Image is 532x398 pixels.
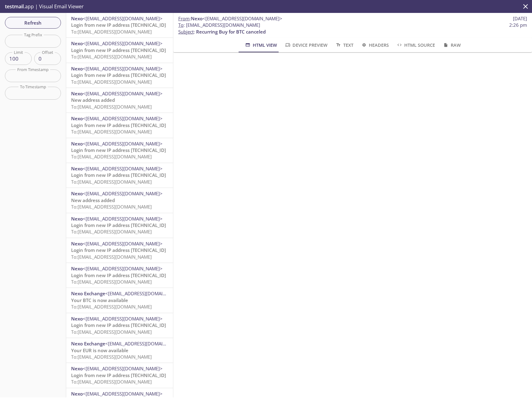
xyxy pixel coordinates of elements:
[83,190,163,197] span: <[EMAIL_ADDRESS][DOMAIN_NAME]>
[71,115,83,121] span: Nexo
[71,216,83,222] span: Nexo
[361,41,389,49] span: Headers
[71,290,105,297] span: Nexo Exchange
[71,22,166,28] span: Login from new IP address [TECHNICAL_ID]
[442,41,461,49] span: Raw
[83,265,163,272] span: <[EMAIL_ADDRESS][DOMAIN_NAME]>
[71,316,83,322] span: Nexo
[71,354,152,360] span: To: [EMAIL_ADDRESS][DOMAIN_NAME]
[178,29,194,35] span: Subject
[71,72,166,78] span: Login from new IP address [TECHNICAL_ID]
[71,241,83,247] span: Nexo
[71,204,152,210] span: To: [EMAIL_ADDRESS][DOMAIN_NAME]
[83,90,163,97] span: <[EMAIL_ADDRESS][DOMAIN_NAME]>
[71,90,83,97] span: Nexo
[71,365,83,372] span: Nexo
[66,13,173,38] div: Nexo<[EMAIL_ADDRESS][DOMAIN_NAME]>Login from new IP address [TECHNICAL_ID]To:[EMAIL_ADDRESS][DOMA...
[71,279,152,285] span: To: [EMAIL_ADDRESS][DOMAIN_NAME]
[396,41,435,49] span: HTML Source
[71,297,128,303] span: Your BTC is now available
[66,288,173,312] div: Nexo Exchange<[EMAIL_ADDRESS][DOMAIN_NAME]>Your BTC is now availableTo:[EMAIL_ADDRESS][DOMAIN_NAME]
[66,213,173,238] div: Nexo<[EMAIL_ADDRESS][DOMAIN_NAME]>Login from new IP address [TECHNICAL_ID]To:[EMAIL_ADDRESS][DOMA...
[71,179,152,185] span: To: [EMAIL_ADDRESS][DOMAIN_NAME]
[71,104,152,110] span: To: [EMAIL_ADDRESS][DOMAIN_NAME]
[71,229,152,235] span: To: [EMAIL_ADDRESS][DOMAIN_NAME]
[71,190,83,197] span: Nexo
[71,265,83,272] span: Nexo
[71,129,152,135] span: To: [EMAIL_ADDRESS][DOMAIN_NAME]
[178,15,190,22] span: From
[71,391,83,397] span: Nexo
[196,29,266,35] span: Recurring Buy for BTC canceled
[71,147,166,153] span: Login from new IP address [TECHNICAL_ID]
[66,238,173,263] div: Nexo<[EMAIL_ADDRESS][DOMAIN_NAME]>Login from new IP address [TECHNICAL_ID]To:[EMAIL_ADDRESS][DOMA...
[83,115,163,121] span: <[EMAIL_ADDRESS][DOMAIN_NAME]>
[66,113,173,137] div: Nexo<[EMAIL_ADDRESS][DOMAIN_NAME]>Login from new IP address [TECHNICAL_ID]To:[EMAIL_ADDRESS][DOMA...
[66,88,173,113] div: Nexo<[EMAIL_ADDRESS][DOMAIN_NAME]>New address addedTo:[EMAIL_ADDRESS][DOMAIN_NAME]
[71,47,166,53] span: Login from new IP address [TECHNICAL_ID]
[71,15,83,22] span: Nexo
[66,38,173,62] div: Nexo<[EMAIL_ADDRESS][DOMAIN_NAME]>Login from new IP address [TECHNICAL_ID]To:[EMAIL_ADDRESS][DOMA...
[71,79,152,85] span: To: [EMAIL_ADDRESS][DOMAIN_NAME]
[203,15,282,22] span: <[EMAIL_ADDRESS][DOMAIN_NAME]>
[83,216,163,222] span: <[EMAIL_ADDRESS][DOMAIN_NAME]>
[71,54,152,60] span: To: [EMAIL_ADDRESS][DOMAIN_NAME]
[71,322,166,328] span: Login from new IP address [TECHNICAL_ID]
[83,40,163,46] span: <[EMAIL_ADDRESS][DOMAIN_NAME]>
[71,247,166,253] span: Login from new IP address [TECHNICAL_ID]
[71,66,83,72] span: Nexo
[71,141,83,147] span: Nexo
[83,15,163,22] span: <[EMAIL_ADDRESS][DOMAIN_NAME]>
[10,19,56,27] span: Refresh
[513,15,527,22] span: [DATE]
[71,347,128,353] span: Your EUR is now available
[71,372,166,378] span: Login from new IP address [TECHNICAL_ID]
[71,272,166,278] span: Login from new IP address [TECHNICAL_ID]
[66,313,173,338] div: Nexo<[EMAIL_ADDRESS][DOMAIN_NAME]>Login from new IP address [TECHNICAL_ID]To:[EMAIL_ADDRESS][DOMA...
[244,41,277,49] span: HTML View
[71,172,166,178] span: Login from new IP address [TECHNICAL_ID]
[71,122,166,128] span: Login from new IP address [TECHNICAL_ID]
[71,379,152,385] span: To: [EMAIL_ADDRESS][DOMAIN_NAME]
[83,66,163,72] span: <[EMAIL_ADDRESS][DOMAIN_NAME]>
[71,153,152,160] span: To: [EMAIL_ADDRESS][DOMAIN_NAME]
[66,338,173,363] div: Nexo Exchange<[EMAIL_ADDRESS][DOMAIN_NAME]>Your EUR is now availableTo:[EMAIL_ADDRESS][DOMAIN_NAME]
[71,97,115,103] span: New address added
[5,17,61,29] button: Refresh
[71,329,152,335] span: To: [EMAIL_ADDRESS][DOMAIN_NAME]
[105,290,185,297] span: <[EMAIL_ADDRESS][DOMAIN_NAME]>
[71,222,166,228] span: Login from new IP address [TECHNICAL_ID]
[5,3,24,10] span: testmail
[83,165,163,172] span: <[EMAIL_ADDRESS][DOMAIN_NAME]>
[105,340,185,347] span: <[EMAIL_ADDRESS][DOMAIN_NAME]>
[71,29,152,35] span: To: [EMAIL_ADDRESS][DOMAIN_NAME]
[178,22,527,35] p: :
[335,41,353,49] span: Text
[66,363,173,388] div: Nexo<[EMAIL_ADDRESS][DOMAIN_NAME]>Login from new IP address [TECHNICAL_ID]To:[EMAIL_ADDRESS][DOMA...
[66,263,173,288] div: Nexo<[EMAIL_ADDRESS][DOMAIN_NAME]>Login from new IP address [TECHNICAL_ID]To:[EMAIL_ADDRESS][DOMA...
[66,63,173,88] div: Nexo<[EMAIL_ADDRESS][DOMAIN_NAME]>Login from new IP address [TECHNICAL_ID]To:[EMAIL_ADDRESS][DOMA...
[71,304,152,310] span: To: [EMAIL_ADDRESS][DOMAIN_NAME]
[178,15,282,22] span: :
[71,197,115,203] span: New address added
[191,15,203,22] span: Nexo
[83,391,163,397] span: <[EMAIL_ADDRESS][DOMAIN_NAME]>
[509,22,527,28] span: 2:26 pm
[178,22,183,28] span: To
[71,40,83,46] span: Nexo
[83,365,163,372] span: <[EMAIL_ADDRESS][DOMAIN_NAME]>
[66,188,173,213] div: Nexo<[EMAIL_ADDRESS][DOMAIN_NAME]>New address addedTo:[EMAIL_ADDRESS][DOMAIN_NAME]
[284,41,328,49] span: Device Preview
[178,22,260,28] span: : [EMAIL_ADDRESS][DOMAIN_NAME]
[66,138,173,163] div: Nexo<[EMAIL_ADDRESS][DOMAIN_NAME]>Login from new IP address [TECHNICAL_ID]To:[EMAIL_ADDRESS][DOMA...
[83,241,163,247] span: <[EMAIL_ADDRESS][DOMAIN_NAME]>
[71,340,105,347] span: Nexo Exchange
[83,141,163,147] span: <[EMAIL_ADDRESS][DOMAIN_NAME]>
[71,165,83,172] span: Nexo
[83,316,163,322] span: <[EMAIL_ADDRESS][DOMAIN_NAME]>
[71,254,152,260] span: To: [EMAIL_ADDRESS][DOMAIN_NAME]
[66,163,173,188] div: Nexo<[EMAIL_ADDRESS][DOMAIN_NAME]>Login from new IP address [TECHNICAL_ID]To:[EMAIL_ADDRESS][DOMA...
